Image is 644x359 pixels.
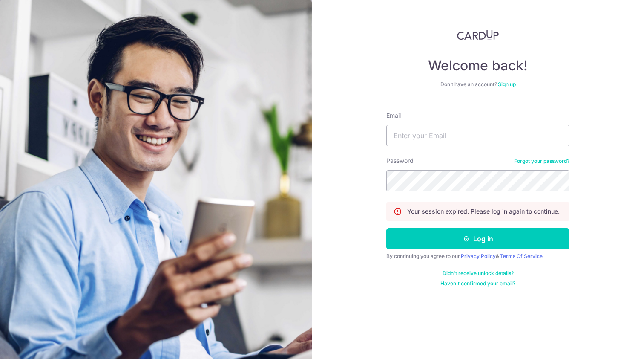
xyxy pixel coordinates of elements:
[443,270,514,277] a: Didn't receive unlock details?
[386,253,569,260] div: By continuing you agree to our &
[498,81,516,87] a: Sign up
[440,280,515,287] a: Haven't confirmed your email?
[386,228,569,249] button: Log in
[457,30,499,40] img: CardUp Logo
[514,158,569,165] a: Forgot your password?
[386,57,569,74] h4: Welcome back!
[461,253,496,259] a: Privacy Policy
[386,156,414,165] label: Password
[407,207,560,216] p: Your session expired. Please log in again to continue.
[386,111,401,120] label: Email
[386,125,569,146] input: Enter your Email
[386,81,569,88] div: Don’t have an account?
[500,253,543,259] a: Terms Of Service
